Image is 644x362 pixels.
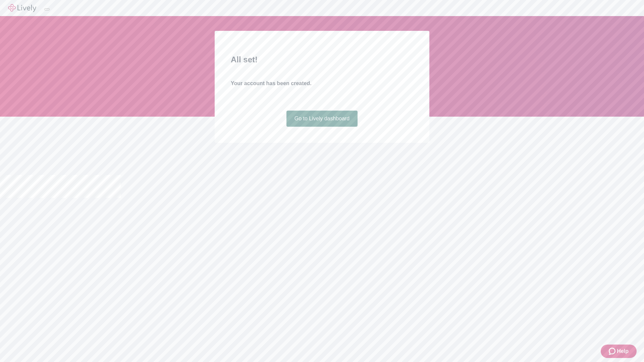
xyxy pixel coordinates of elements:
[609,347,617,355] svg: Zendesk support icon
[231,79,413,87] h4: Your account has been created.
[44,8,50,10] button: Log out
[231,54,413,66] h2: All set!
[601,345,637,358] button: Zendesk support iconHelp
[8,4,36,12] img: Lively
[617,347,629,355] span: Help
[286,111,358,127] a: Go to Lively dashboard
